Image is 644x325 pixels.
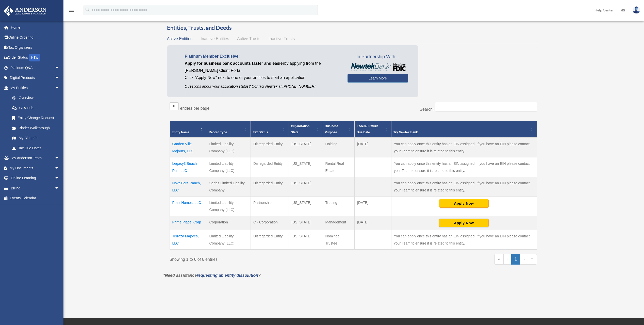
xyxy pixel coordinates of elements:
h3: Entities, Trusts, and Deeds [167,24,539,32]
a: Order StatusNEW [4,53,67,63]
td: You can apply once this entity has an EIN assigned. If you have an EIN please contact your Team t... [391,157,537,177]
em: *Need assistance ? [163,273,261,278]
td: You can apply once this entity has an EIN assigned. If you have an EIN please contact your Team t... [391,138,537,157]
th: Record Type: Activate to sort [207,121,251,138]
img: User Pic [633,6,640,14]
div: Try Newtek Bank [393,129,529,135]
td: Disregarded Entity [251,177,289,197]
span: Active Trusts [237,37,260,41]
td: Disregarded Entity [251,157,289,177]
p: Questions about your application status? Contact Newtek at [PHONE_NUMBER] [185,83,340,90]
td: Management [323,216,355,230]
td: Terraza Majores, LLC [170,230,207,250]
a: Billingarrow_drop_down [4,183,67,193]
label: Search: [420,107,434,111]
td: Series Limited Liability Company [207,177,251,197]
a: Entity Change Request [7,113,65,123]
a: Learn More [348,74,408,83]
td: [US_STATE] [289,138,323,157]
td: Limited Liability Company (LLC) [207,157,251,177]
span: Active Entities [167,37,192,41]
span: Inactive Entities [201,37,229,41]
a: My Blueprint [7,133,65,143]
a: Online Ordering [4,32,67,43]
span: Tax Status [253,131,268,134]
td: Holding [323,138,355,157]
th: Organization State: Activate to sort [289,121,323,138]
td: Nominee Trustee [323,230,355,250]
p: Click "Apply Now" next to one of your entities to start an application. [185,74,340,81]
img: NewtekBankLogoSM.png [350,63,406,71]
td: Rental Real Estate [323,157,355,177]
span: arrow_drop_down [55,63,65,73]
td: [DATE] [355,216,391,230]
span: arrow_drop_down [55,173,65,184]
i: menu [69,7,75,13]
a: My Documentsarrow_drop_down [4,163,67,173]
label: entries per page [180,106,210,110]
td: NovaTier4 Ranch, LLC [170,177,207,197]
a: Events Calendar [4,193,67,203]
td: Garden Ville Majours, LLC [170,138,207,157]
span: arrow_drop_down [55,163,65,173]
td: You can apply once this entity has an EIN assigned. If you have an EIN please contact your Team t... [391,177,537,197]
span: Apply for business bank accounts faster and easier [185,61,284,66]
th: Federal Return Due Date: Activate to sort [355,121,391,138]
a: Binder Walkthrough [7,123,65,133]
span: In Partnership With... [348,53,408,61]
a: My Anderson Teamarrow_drop_down [4,153,67,163]
span: Record Type [209,131,227,134]
p: by applying from the [PERSON_NAME] Client Portal. [185,60,340,74]
td: Limited Liability Company (LLC) [207,138,251,157]
td: Disregarded Entity [251,138,289,157]
a: Tax Organizers [4,42,67,53]
span: Entity Name [172,131,189,134]
th: Tax Status: Activate to sort [251,121,289,138]
td: Corporation [207,216,251,230]
td: Prime Place, Corp [170,216,207,230]
th: Business Purpose: Activate to sort [323,121,355,138]
a: My Entitiesarrow_drop_down [4,83,65,93]
div: NEW [29,54,40,61]
td: [DATE] [355,197,391,216]
th: Try Newtek Bank : Activate to sort [391,121,537,138]
td: C - Corporation [251,216,289,230]
a: Home [4,22,67,32]
td: [US_STATE] [289,177,323,197]
td: [US_STATE] [289,197,323,216]
a: Online Learningarrow_drop_down [4,173,67,183]
span: Business Purpose [325,124,338,134]
img: Anderson Advisors Platinum Portal [2,6,48,16]
span: Federal Return Due Date [357,124,378,134]
th: Entity Name: Activate to invert sorting [170,121,207,138]
a: Next [520,254,528,265]
td: You can apply once this entity has an EIN assigned. If you have an EIN please contact your Team t... [391,230,537,250]
button: Apply Now [439,199,489,208]
span: Organization State [291,124,309,134]
i: search [85,7,90,12]
td: Limited Liability Company (LLC) [207,197,251,216]
span: Inactive Trusts [269,37,295,41]
span: arrow_drop_down [55,83,65,93]
p: Platinum Member Exclusive: [185,53,340,60]
a: Platinum Q&Aarrow_drop_down [4,63,67,73]
span: arrow_drop_down [55,73,65,83]
button: Apply Now [439,219,489,227]
span: arrow_drop_down [55,183,65,193]
div: Showing 1 to 6 of 6 entries [170,254,350,263]
td: Point Homes, LLC [170,197,207,216]
td: [US_STATE] [289,157,323,177]
td: Disregarded Entity [251,230,289,250]
a: menu [69,9,75,13]
td: [DATE] [355,138,391,157]
a: Overview [7,93,62,103]
a: requesting an entity dissolution [197,273,258,278]
a: Tax Due Dates [7,143,65,153]
td: Partnership [251,197,289,216]
a: First [494,254,503,265]
td: Limited Liability Company (LLC) [207,230,251,250]
td: Trading [323,197,355,216]
a: Previous [503,254,511,265]
a: Digital Productsarrow_drop_down [4,73,67,83]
